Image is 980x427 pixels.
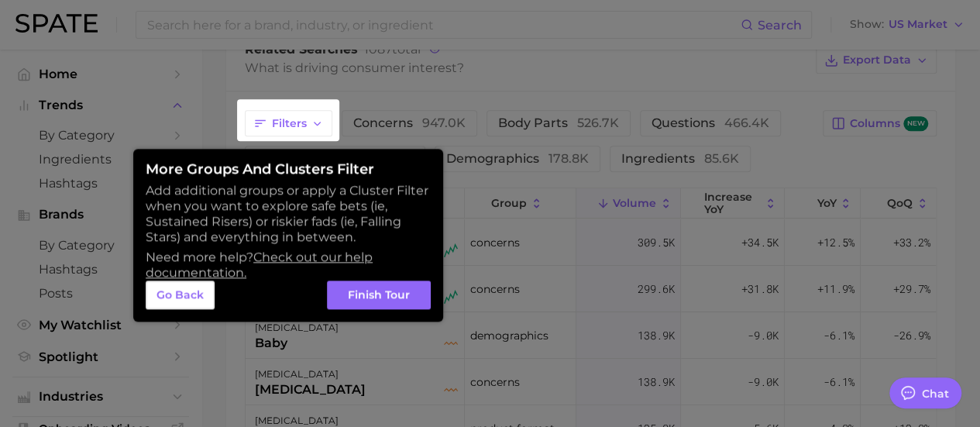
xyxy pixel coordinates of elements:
[146,161,431,178] h2: More Groups and Clusters Filter
[327,281,431,310] button: Finish Tour
[146,281,215,310] button: Go Back
[146,250,431,281] p: Need more help?
[146,250,373,280] a: Check out our help documentation.
[146,183,431,245] p: Add additional groups or apply a Cluster Filter when you want to explore safe bets (ie, Sustained...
